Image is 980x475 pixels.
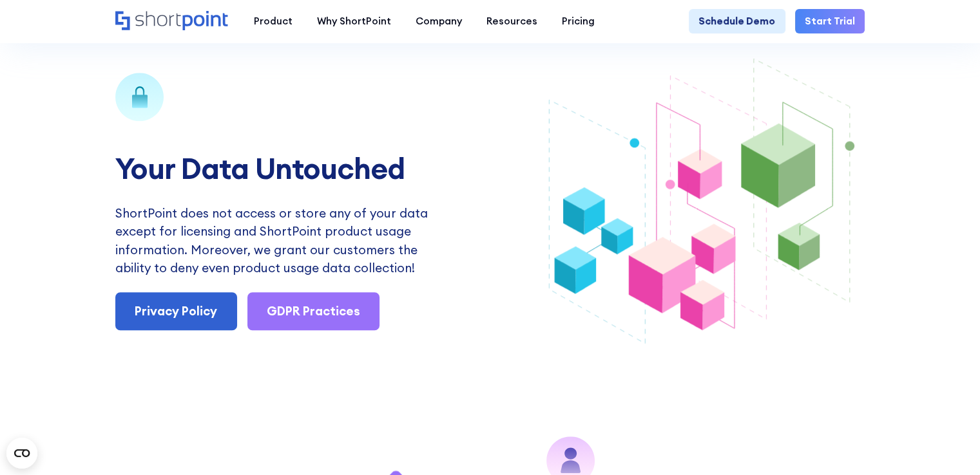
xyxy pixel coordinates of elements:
[689,9,785,33] a: Schedule Demo
[486,14,537,29] div: Resources
[115,292,237,330] a: Privacy Policy
[242,9,305,33] a: Product
[6,438,37,469] button: Open CMP widget
[403,9,474,33] a: Company
[795,9,865,33] a: Start Trial
[254,14,293,29] div: Product
[550,9,607,33] a: Pricing
[562,14,595,29] div: Pricing
[115,152,434,184] h3: Your Data Untouched
[474,9,550,33] a: Resources
[115,11,229,32] a: Home
[416,14,462,29] div: Company
[916,413,980,475] iframe: Chat Widget
[317,14,391,29] div: Why ShortPoint
[534,44,865,358] dotlottie-player: Animation of data untouched
[115,204,434,277] p: ShortPoint does not access or store any of your data except for licensing and ShortPoint product ...
[247,292,380,330] a: GDPR Practices
[305,9,403,33] a: Why ShortPoint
